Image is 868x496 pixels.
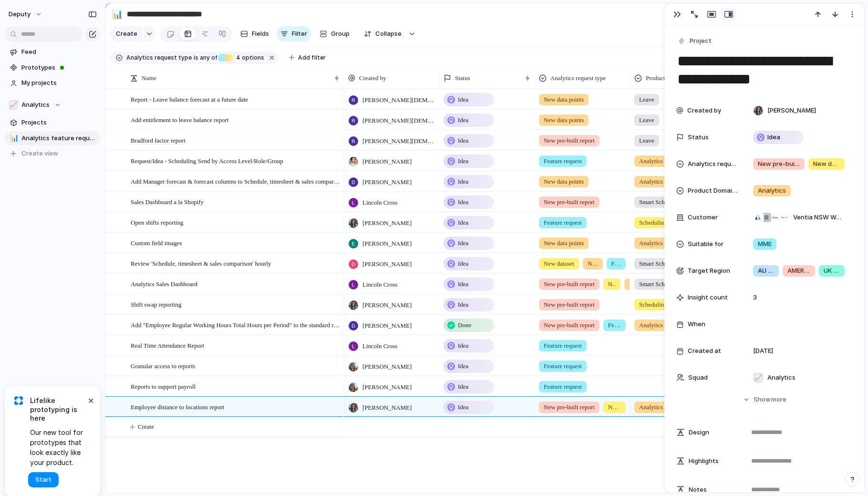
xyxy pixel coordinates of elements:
[458,95,468,104] span: Idea
[544,382,582,392] span: Feature request
[30,396,86,423] span: Lifelike prototyping is here
[362,259,412,269] span: [PERSON_NAME]
[233,54,242,61] span: 4
[283,51,331,64] button: Add filter
[362,157,412,166] span: [PERSON_NAME]
[458,259,468,269] span: Idea
[131,134,186,145] span: Bradford factor report
[675,34,714,48] button: Project
[21,118,97,127] span: Projects
[687,106,721,115] span: Created by
[112,8,123,21] div: 📊
[358,26,406,41] button: Collapse
[362,116,435,125] span: [PERSON_NAME][DEMOGRAPHIC_DATA]
[813,159,840,169] span: New dataset
[10,133,17,144] div: 📊
[9,100,18,110] div: 📈
[21,134,97,143] span: Analytics feature requests
[21,47,97,57] span: Feed
[458,382,468,392] span: Idea
[331,29,350,39] span: Group
[544,259,574,269] span: New dataset
[824,266,840,276] span: UK 🇬🇧
[787,266,811,276] span: AMER 🇺🇸
[688,186,737,196] span: Product Domain Area
[688,320,705,329] span: When
[758,239,772,249] span: MME
[192,52,219,63] button: isany of
[362,341,397,351] span: Lincoln Cross
[639,95,654,104] span: Leave
[688,239,723,249] span: Suitable for
[544,279,595,289] span: New pre-built report
[85,394,96,406] button: Dismiss
[35,475,52,485] span: Start
[544,136,595,145] span: New pre-built report
[544,156,582,166] span: Feature request
[30,427,86,467] span: Our new tool for prototypes that look exactly like your product.
[375,29,402,39] span: Collapse
[4,7,47,22] button: deputy
[362,239,412,248] span: [PERSON_NAME]
[639,136,654,145] span: Leave
[315,26,354,41] button: Group
[458,197,468,207] span: Idea
[5,131,100,145] div: 📊Analytics feature requests
[688,373,708,382] span: Squad
[131,381,196,392] span: Reports to support payroll
[749,293,761,302] span: 3
[544,95,584,104] span: New data points
[131,217,183,227] span: Open shifts reporting
[458,136,468,145] span: Idea
[362,177,412,187] span: [PERSON_NAME]
[142,73,156,83] span: Name
[639,403,663,412] span: Analytics
[767,133,780,142] span: Idea
[639,177,663,186] span: Analytics
[639,279,683,289] span: Smart Scheduling
[458,362,468,371] span: Idea
[362,403,412,413] span: [PERSON_NAME]
[131,340,204,351] span: Real Time Attendance Report
[218,52,266,63] button: 4 options
[689,456,719,466] span: Highlights
[28,472,59,487] button: Start
[639,115,654,125] span: Leave
[233,53,264,62] span: options
[544,218,582,227] span: Feature request
[688,293,728,302] span: Insight count
[237,26,273,41] button: Fields
[639,156,663,166] span: Analytics
[550,73,606,83] span: Analytics request type
[362,362,412,372] span: [PERSON_NAME]
[767,106,816,115] span: [PERSON_NAME]
[21,100,50,110] span: Analytics
[198,53,217,62] span: any of
[362,321,412,331] span: [PERSON_NAME]
[758,186,786,196] span: Analytics
[362,280,397,289] span: Lincoln Cross
[5,115,100,130] a: Projects
[753,346,773,356] span: [DATE]
[458,218,468,227] span: Idea
[639,238,663,248] span: Analytics
[298,53,326,62] span: Add filter
[131,155,283,166] span: Request/Idea - Scheduling Send by Access Level/Role/Group
[544,197,595,207] span: New pre-built report
[138,422,154,432] span: Create
[688,133,709,142] span: Status
[21,63,97,72] span: Prototypes
[362,382,412,392] span: [PERSON_NAME]
[608,320,621,330] span: Feature request
[362,136,435,146] span: [PERSON_NAME][DEMOGRAPHIC_DATA]
[688,266,730,276] span: Target Region
[359,73,386,83] span: Created by
[292,29,307,39] span: Filter
[688,159,737,169] span: Analytics request type
[544,341,582,351] span: Feature request
[758,266,774,276] span: AU 🇦🇺
[544,115,584,125] span: New data points
[362,198,397,207] span: Lincoln Cross
[131,258,271,269] span: Review 'Schedule, timesheet & sales comparison' hourly
[277,26,311,41] button: Filter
